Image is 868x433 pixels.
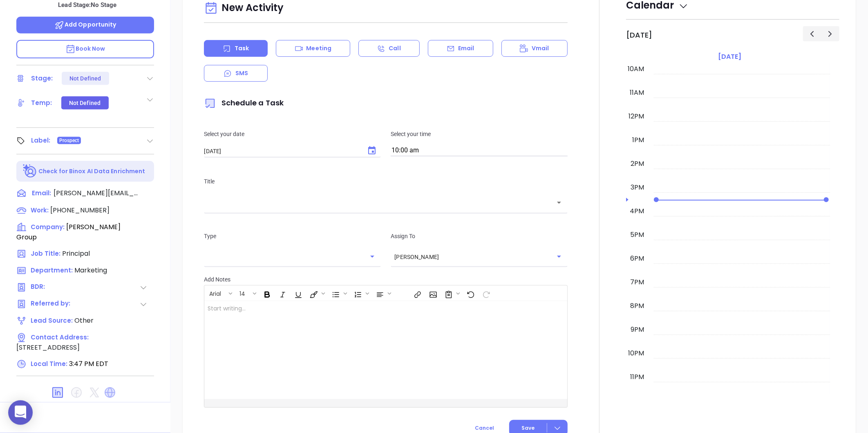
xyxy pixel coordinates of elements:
span: 3:47 PM EDT [69,359,108,368]
span: Referred by: [31,299,73,309]
div: 8pm [629,301,646,311]
button: Arial [205,286,227,300]
div: 12pm [627,112,646,121]
span: [PERSON_NAME][EMAIL_ADDRESS][DOMAIN_NAME] [54,188,139,198]
span: Schedule a Task [204,98,284,108]
span: Insert Unordered List [328,286,349,300]
span: Save [521,424,535,432]
span: Fill color or set the text color [306,286,327,300]
p: Call [389,44,400,53]
p: Add Notes [204,275,568,284]
span: Arial [205,290,225,295]
a: [DATE] [716,51,743,62]
img: Ai-Enrich-DaqCidB-.svg [23,164,37,179]
span: Font family [205,286,234,300]
span: Department: [31,266,73,275]
span: Insert Image [425,286,440,300]
span: 14 [235,290,249,295]
div: 4pm [628,206,646,216]
p: Assign To [391,232,568,241]
div: 9pm [629,325,646,335]
div: 2pm [629,159,646,169]
span: Underline [290,286,305,300]
span: Italic [275,286,289,300]
div: 6pm [629,254,646,263]
div: 5pm [629,230,646,240]
div: 10pm [626,348,646,358]
h2: [DATE] [626,31,652,40]
div: 10am [626,64,646,74]
button: Previous day [803,26,821,41]
span: Other [74,316,94,325]
p: Vmail [532,44,549,53]
div: 3pm [629,183,646,192]
span: Job Title: [31,249,60,258]
span: Principal [62,249,90,258]
span: [STREET_ADDRESS] [16,343,80,352]
span: Insert link [409,286,424,300]
div: 1pm [631,135,646,145]
span: [PHONE_NUMBER] [50,205,110,215]
span: Cancel [475,424,494,431]
div: Label: [31,134,51,147]
span: Lead Source: [31,316,73,325]
span: Surveys [441,286,462,300]
button: Open [553,251,565,262]
div: 11pm [629,372,646,382]
button: Next day [821,26,839,41]
div: Not Defined [69,96,101,109]
p: Select your time [391,129,568,138]
p: Email [458,44,474,53]
p: Check for Binox AI Data Enrichment [38,167,145,176]
p: Title [204,177,568,186]
span: Align [372,286,393,300]
span: Local Time: [31,359,67,368]
p: Meeting [306,44,331,53]
span: Insert Ordered List [350,286,371,300]
span: Bold [259,286,274,300]
span: Add Opportunity [54,20,116,29]
p: Select your date [204,129,381,138]
div: 7pm [629,277,646,287]
button: Choose date, selected date is Sep 11, 2025 [364,143,380,159]
span: Font size [235,286,258,300]
p: Task [235,44,249,53]
span: BDR: [31,282,73,292]
div: 11am [628,88,646,98]
span: Book Now [65,45,105,53]
div: Stage: [31,72,53,85]
span: Marketing [74,266,107,275]
span: [PERSON_NAME] Group [16,222,121,242]
span: Redo [478,286,493,300]
div: Not Defined [69,72,101,85]
button: Open [367,251,378,262]
p: Type [204,232,381,241]
p: SMS [235,69,248,78]
span: Contact Address: [31,333,89,341]
span: Email: [32,188,51,199]
button: 14 [235,286,251,300]
span: Work : [31,206,49,214]
div: Temp: [31,97,52,109]
span: Company: [31,223,65,231]
span: Prospect [59,136,79,145]
button: Open [553,197,565,208]
input: MM/DD/YYYY [204,147,360,155]
span: Undo [463,286,477,300]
